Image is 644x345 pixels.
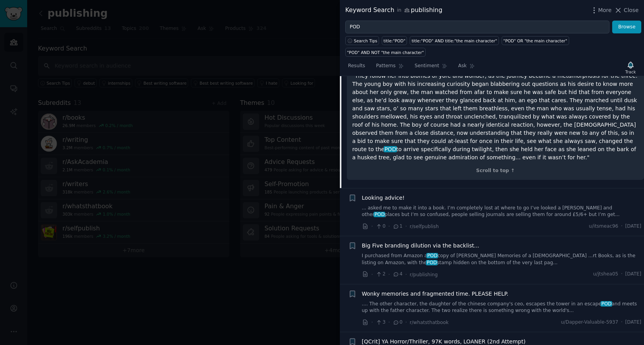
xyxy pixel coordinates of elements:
span: r/selfpublish [410,224,439,229]
span: [DATE] [625,223,641,230]
span: · [621,271,623,278]
span: [DATE] [625,319,641,326]
span: u/itsmeac96 [589,223,618,230]
div: title:"POD" AND title:"the main character" [412,38,497,44]
div: Scroll to top ↑ [352,167,639,174]
span: · [621,319,623,326]
span: · [388,318,390,326]
a: ... asked me to make it into a book. I’m completely lost at where to go I’ve looked a [PERSON_NAM... [362,205,642,218]
a: Sentiment [412,60,450,76]
span: 3 [376,319,385,326]
span: · [388,270,390,279]
span: Sentiment [415,63,439,70]
a: Big Five branding dilution via the backlist... [362,242,480,250]
button: Close [614,6,639,14]
span: r/whatsthatbook [410,320,448,325]
span: r/publishing [410,272,438,277]
a: Looking advice! [362,194,405,202]
span: · [405,318,407,326]
span: 2 [376,271,385,278]
a: Results [345,60,368,76]
a: .... The other character, the daughter of the chinese company's ceo, escapes the tower in an esca... [362,301,642,314]
div: Keyword Search publishing [345,5,442,15]
button: Track [623,59,639,76]
button: Search Tips [345,36,379,45]
span: Results [348,63,365,70]
span: More [598,6,612,14]
span: in [397,7,401,14]
span: · [371,222,373,230]
span: Close [624,6,639,14]
span: Search Tips [354,38,377,44]
span: POD [426,260,438,265]
span: 1 [393,223,402,230]
span: Patterns [376,63,395,70]
a: title:"POD" [382,36,407,45]
span: POD [426,253,438,258]
span: · [405,270,407,279]
span: POD [601,301,612,307]
a: "POD" AND NOT "the main character" [345,48,426,57]
span: 4 [393,271,402,278]
a: I purchased from Amazon aPODcopy of [PERSON_NAME] Memories of a [DEMOGRAPHIC_DATA] ...rt Books, a... [362,253,642,266]
span: u/jtshea05 [593,271,618,278]
p: "They follow her into biomes of yore and wonder, as the journey became a metamorphosis for the th... [352,72,639,162]
span: · [371,318,373,326]
div: "POD" OR "the main character" [503,38,567,44]
div: title:"POD" [384,38,405,44]
button: More [590,6,612,14]
div: Track [625,69,636,75]
a: Patterns [373,60,406,76]
span: 0 [376,223,385,230]
span: [DATE] [625,271,641,278]
span: POD [384,146,397,152]
a: "POD" OR "the main character" [502,36,569,45]
a: Wonky memories and fragmented time. PLEASE HELP. [362,290,509,298]
span: · [388,222,390,230]
span: · [371,270,373,279]
a: Ask [455,60,478,76]
input: Try a keyword related to your business [345,21,609,34]
span: · [405,222,407,230]
div: "POD" AND NOT "the main character" [347,50,424,55]
button: Browse [612,21,641,34]
a: title:"POD" AND title:"the main character" [410,36,499,45]
span: · [621,223,623,230]
span: u/Dapper-Valuable-5937 [561,319,618,326]
span: 0 [393,319,402,326]
span: POD [374,212,385,217]
span: Ask [458,63,467,70]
